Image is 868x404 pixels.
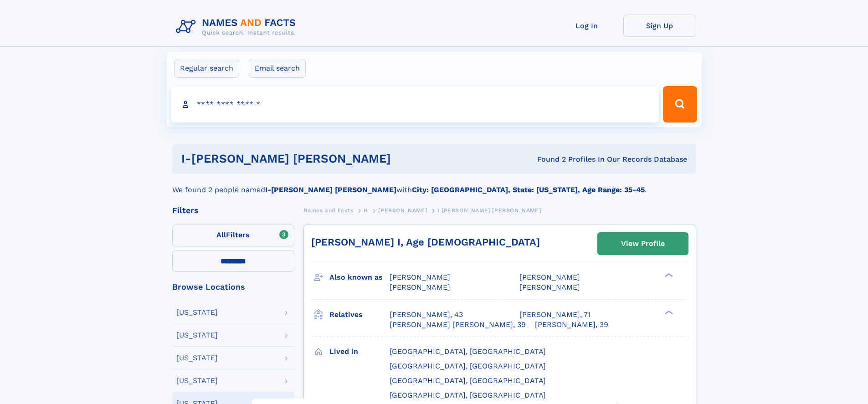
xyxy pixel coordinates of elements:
[412,185,645,194] b: City: [GEOGRAPHIC_DATA], State: [US_STATE], Age Range: 35-45
[364,207,368,214] span: H
[176,377,218,384] div: [US_STATE]
[519,273,580,281] span: [PERSON_NAME]
[623,15,696,37] a: Sign Up
[172,174,696,195] div: We found 2 people named with .
[378,205,427,216] a: [PERSON_NAME]
[621,233,665,254] div: View Profile
[329,307,390,322] h3: Relatives
[390,273,450,281] span: [PERSON_NAME]
[550,15,623,37] a: Log In
[519,310,591,320] a: [PERSON_NAME], 71
[390,376,546,385] span: [GEOGRAPHIC_DATA], [GEOGRAPHIC_DATA]
[329,270,390,285] h3: Also known as
[390,347,546,356] span: [GEOGRAPHIC_DATA], [GEOGRAPHIC_DATA]
[663,86,697,123] button: Search Button
[265,185,396,194] b: I-[PERSON_NAME] [PERSON_NAME]
[172,15,303,39] img: Logo Names and Facts
[176,309,218,316] div: [US_STATE]
[519,283,580,291] span: [PERSON_NAME]
[176,332,218,339] div: [US_STATE]
[364,205,368,216] a: H
[172,283,294,291] div: Browse Locations
[390,283,450,291] span: [PERSON_NAME]
[174,59,239,78] label: Regular search
[390,310,463,320] a: [PERSON_NAME], 43
[437,207,541,214] span: I [PERSON_NAME] [PERSON_NAME]
[171,86,659,123] input: search input
[378,207,427,214] span: [PERSON_NAME]
[535,320,608,330] a: [PERSON_NAME], 39
[181,153,464,164] h1: i-[PERSON_NAME] [PERSON_NAME]
[390,391,546,399] span: [GEOGRAPHIC_DATA], [GEOGRAPHIC_DATA]
[172,225,294,246] label: Filters
[216,230,226,239] span: All
[390,320,526,330] a: [PERSON_NAME] [PERSON_NAME], 39
[303,205,354,216] a: Names and Facts
[311,236,540,248] a: [PERSON_NAME] I, Age [DEMOGRAPHIC_DATA]
[598,233,688,255] a: View Profile
[464,154,687,164] div: Found 2 Profiles In Our Records Database
[329,344,390,359] h3: Lived in
[172,206,294,215] div: Filters
[176,354,218,362] div: [US_STATE]
[249,59,306,78] label: Email search
[663,309,673,315] div: ❯
[390,362,546,370] span: [GEOGRAPHIC_DATA], [GEOGRAPHIC_DATA]
[663,272,673,278] div: ❯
